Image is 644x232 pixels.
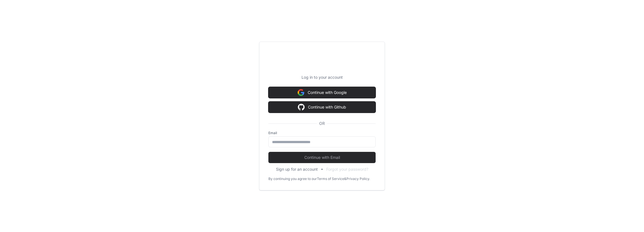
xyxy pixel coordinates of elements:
span: OR [317,121,327,126]
label: Email [268,131,376,135]
div: By continuing you agree to our [268,177,317,181]
img: Sign in with google [298,87,304,98]
p: Log in to your account [268,75,376,80]
button: Continue with Github [268,102,376,113]
a: Privacy Policy. [346,177,370,181]
button: Continue with Email [268,152,376,163]
button: Sign up for an account [276,166,318,172]
a: Terms of Service [317,177,344,181]
img: Sign in with google [298,102,305,113]
button: Forgot your password? [326,166,368,172]
div: & [344,177,346,181]
button: Continue with Google [268,87,376,98]
span: Continue with Email [268,155,376,160]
